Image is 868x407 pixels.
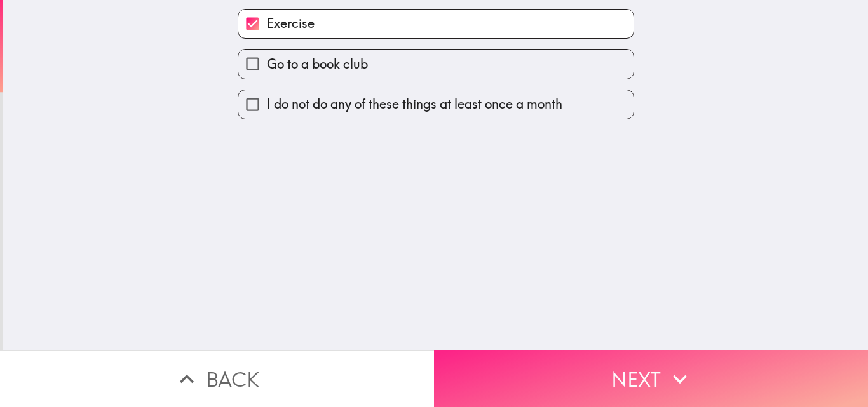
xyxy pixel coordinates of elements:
[267,55,368,73] span: Go to a book club
[267,95,562,113] span: I do not do any of these things at least once a month
[238,50,634,78] button: Go to a book club
[238,90,634,119] button: I do not do any of these things at least once a month
[238,10,634,38] button: Exercise
[267,15,315,32] span: Exercise
[434,350,868,407] button: Next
